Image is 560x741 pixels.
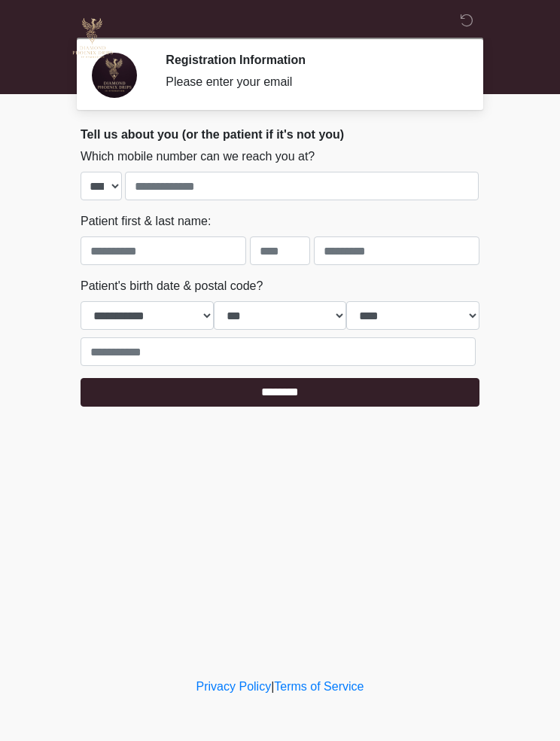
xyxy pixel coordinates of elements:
[81,127,479,142] h2: Tell us about you (or the patient if it's not you)
[81,148,315,166] label: Which mobile number can we reach you at?
[81,277,263,295] label: Patient's birth date & postal code?
[274,680,364,693] a: Terms of Service
[196,680,272,693] a: Privacy Policy
[65,11,120,66] img: Diamond Phoenix Drips IV Hydration Logo
[81,212,211,230] label: Patient first & last name:
[166,73,457,91] div: Please enter your email
[271,680,274,693] a: |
